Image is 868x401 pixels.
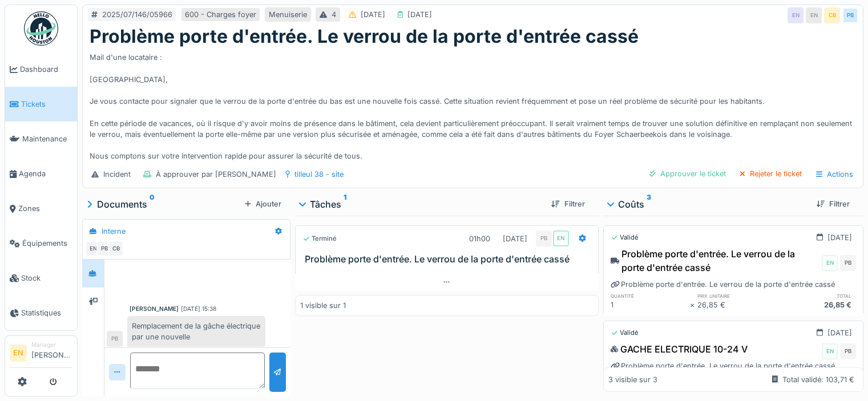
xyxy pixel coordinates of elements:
div: 1 [611,299,690,310]
div: [DATE] [827,232,852,243]
a: Agenda [5,156,77,191]
a: Équipements [5,226,77,261]
div: Remplacement de la gâche électrique par une nouvelle [127,316,265,347]
div: Filtrer [547,196,589,212]
div: Tâches [300,197,542,211]
div: × [690,299,697,310]
div: PB [840,255,856,271]
a: Statistiques [5,295,77,330]
span: Dashboard [20,64,72,75]
a: Tickets [5,87,77,121]
div: Documents [87,197,240,211]
div: 2025/07/146/05966 [102,9,172,20]
div: Validé [611,233,639,242]
div: Problème porte d'entrée. Le verrou de la porte d'entrée cassé [611,361,835,371]
div: Menuiserie [269,9,307,20]
div: PB [842,7,858,23]
div: [DATE] [407,9,432,20]
div: tilleul 38 - site [294,169,344,180]
div: EN [822,343,838,359]
h1: Problème porte d'entrée. Le verrou de la porte d'entrée cassé [90,26,639,47]
span: Tickets [21,99,72,110]
span: Maintenance [22,133,72,144]
a: Stock [5,261,77,295]
div: Mail d'une locataire : [GEOGRAPHIC_DATA], Je vous contacte pour signaler que le verrou de la port... [90,47,856,161]
a: EN Manager[PERSON_NAME] [10,341,72,368]
div: [DATE] [827,327,852,338]
div: 1 visible sur 1 [300,300,346,311]
div: 26,85 € [777,299,856,310]
div: GACHE ELECTRIQUE 10-24 V [611,342,748,356]
div: Manager [31,341,72,349]
div: Filtrer [812,196,854,212]
div: Validé [611,328,639,338]
div: Coûts [608,197,808,211]
div: Total validé: 103,71 € [782,374,854,385]
div: EN [553,230,569,246]
div: [DATE] [503,233,527,244]
div: 01h00 [469,233,490,244]
div: Actions [811,166,858,183]
span: Zones [18,203,72,214]
div: [DATE] 15:38 [181,305,216,313]
div: Problème porte d'entrée. Le verrou de la porte d'entrée cassé [611,247,819,274]
div: PB [840,343,856,359]
h6: prix unitaire [697,292,777,299]
sup: 3 [647,197,651,211]
div: CB [108,241,124,257]
div: 3 visible sur 3 [608,374,657,385]
span: Agenda [19,168,72,179]
sup: 0 [150,197,155,211]
img: Badge_color-CXgf-gQk.svg [24,11,58,46]
div: [PERSON_NAME] [130,305,179,313]
div: Incident [103,169,131,180]
div: EN [788,7,804,23]
div: Rejeter le ticket [735,166,806,181]
div: PB [96,241,112,257]
span: Stock [21,273,72,283]
div: 600 - Charges foyer [185,9,256,20]
div: CB [824,7,840,23]
a: Maintenance [5,121,77,156]
div: Interne [102,226,126,237]
span: Statistiques [21,307,72,318]
div: Problème porte d'entrée. Le verrou de la porte d'entrée cassé [611,279,835,290]
a: Zones [5,191,77,226]
span: Équipements [22,238,72,249]
div: 26,85 € [697,299,777,310]
li: [PERSON_NAME] [31,341,72,365]
div: PB [107,331,123,347]
div: Ajouter [240,196,286,212]
div: Terminé [302,234,337,244]
div: [DATE] [361,9,385,20]
sup: 1 [344,197,346,211]
div: EN [85,241,101,257]
div: À approuver par [PERSON_NAME] [156,169,276,180]
div: 4 [332,9,336,20]
h6: total [777,292,856,299]
div: EN [822,255,838,271]
div: Approuver le ticket [645,166,730,181]
h6: quantité [611,292,690,299]
div: PB [536,230,552,246]
a: Dashboard [5,52,77,87]
li: EN [10,345,27,362]
h3: Problème porte d'entrée. Le verrou de la porte d'entrée cassé [305,254,594,265]
div: EN [806,7,822,23]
